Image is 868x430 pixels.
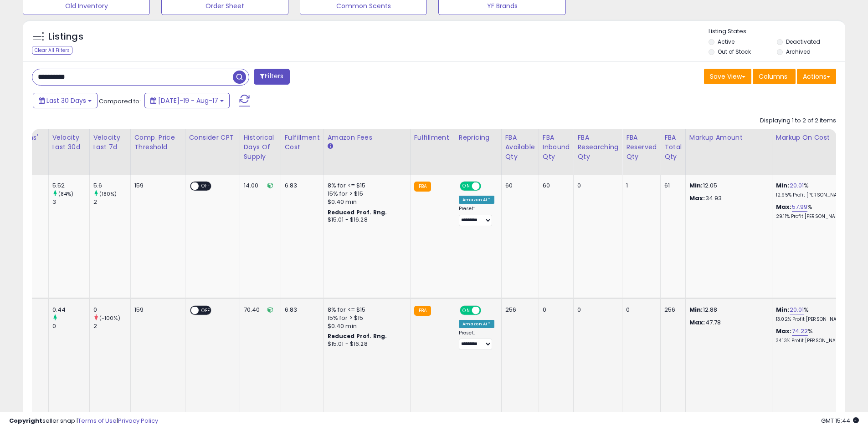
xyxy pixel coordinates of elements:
div: Clear All Filters [32,46,72,55]
p: 34.13% Profit [PERSON_NAME] [776,338,852,344]
div: 159 [134,182,178,190]
div: $0.40 min [328,322,403,330]
b: Max: [776,327,792,335]
small: (84%) [58,190,74,197]
div: % [776,203,852,220]
div: 8% for <= $15 [328,182,403,190]
div: FBA Researching Qty [577,133,618,162]
strong: Max: [689,318,705,327]
strong: Max: [689,194,705,202]
button: Save View [704,69,751,84]
span: OFF [199,306,213,314]
div: 3 [52,198,89,206]
div: FBA Available Qty [505,133,535,162]
span: [DATE]-19 - Aug-17 [158,96,218,105]
div: 8% for <= $15 [328,306,403,314]
small: (-100%) [99,314,120,322]
button: Last 30 Days [33,93,98,108]
span: Compared to: [99,97,141,106]
div: 2 [93,198,130,206]
div: 0 [52,322,89,330]
div: 159 [134,306,178,314]
div: Repricing [459,133,498,142]
div: 6.83 [285,182,317,190]
strong: Copyright [9,416,42,425]
button: [DATE]-19 - Aug-17 [144,93,230,108]
span: Columns [759,72,787,81]
strong: Min: [689,305,703,314]
div: 256 [505,306,532,314]
b: Reduced Prof. Rng. [328,332,387,340]
label: Active [718,38,734,46]
div: 14.00 [244,182,274,190]
div: % [776,327,852,344]
div: % [776,306,852,323]
div: 5.6 [93,182,130,190]
p: 47.78 [689,319,765,327]
a: Privacy Policy [118,416,158,425]
a: 20.01 [790,181,804,190]
span: 2025-09-17 15:44 GMT [821,416,859,425]
div: 70.40 [244,306,274,314]
div: Velocity Last 30d [52,133,86,152]
th: The percentage added to the cost of goods (COGS) that forms the calculator for Min & Max prices. [772,129,858,175]
p: 13.02% Profit [PERSON_NAME] [776,316,852,323]
small: FBA [414,182,431,192]
small: (180%) [99,190,117,197]
div: 15% for > $15 [328,190,403,198]
div: % [776,182,852,198]
div: FBA inbound Qty [543,133,570,162]
a: Terms of Use [78,416,117,425]
div: $15.01 - $16.28 [328,216,403,224]
div: Preset: [459,206,494,226]
div: 1 [626,182,653,190]
button: Actions [797,69,836,84]
div: FBA Reserved Qty [626,133,657,162]
label: Deactivated [786,38,820,46]
b: Max: [776,202,792,211]
span: OFF [480,306,494,314]
h5: Listings [48,30,83,43]
div: Velocity Last 7d [93,133,127,152]
button: Columns [753,69,796,84]
p: 12.05 [689,182,765,190]
div: Consider CPT [189,133,236,142]
div: 0 [577,182,615,190]
a: 20.01 [790,305,804,314]
strong: Min: [689,181,703,190]
small: FBA [414,306,431,316]
button: Filters [254,69,289,85]
div: 60 [505,182,532,190]
p: 34.93 [689,194,765,202]
div: Markup Amount [689,133,768,142]
div: 61 [664,182,678,190]
span: OFF [199,182,213,190]
b: Reduced Prof. Rng. [328,208,387,216]
div: 60 [543,182,567,190]
a: 57.99 [792,202,808,212]
div: seller snap | | [9,417,158,425]
span: Last 30 Days [46,96,86,105]
span: ON [461,182,472,190]
a: 74.22 [792,327,808,336]
div: $0.40 min [328,198,403,206]
span: ON [461,306,472,314]
div: 0 [93,306,130,314]
div: 5.52 [52,182,89,190]
label: Archived [786,48,811,56]
small: Amazon Fees. [328,142,333,151]
div: Amazon Fees [328,133,406,142]
div: 256 [664,306,678,314]
div: Comp. Price Threshold [134,133,181,152]
div: Amazon AI * [459,320,494,328]
div: 0.44 [52,306,89,314]
div: Amazon AI * [459,196,494,204]
div: FBA Total Qty [664,133,682,162]
div: 0 [626,306,653,314]
div: 0 [577,306,615,314]
p: 29.11% Profit [PERSON_NAME] [776,213,852,220]
label: Out of Stock [718,48,751,56]
span: OFF [480,182,494,190]
div: Markup on Cost [776,133,855,142]
div: 6.83 [285,306,317,314]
